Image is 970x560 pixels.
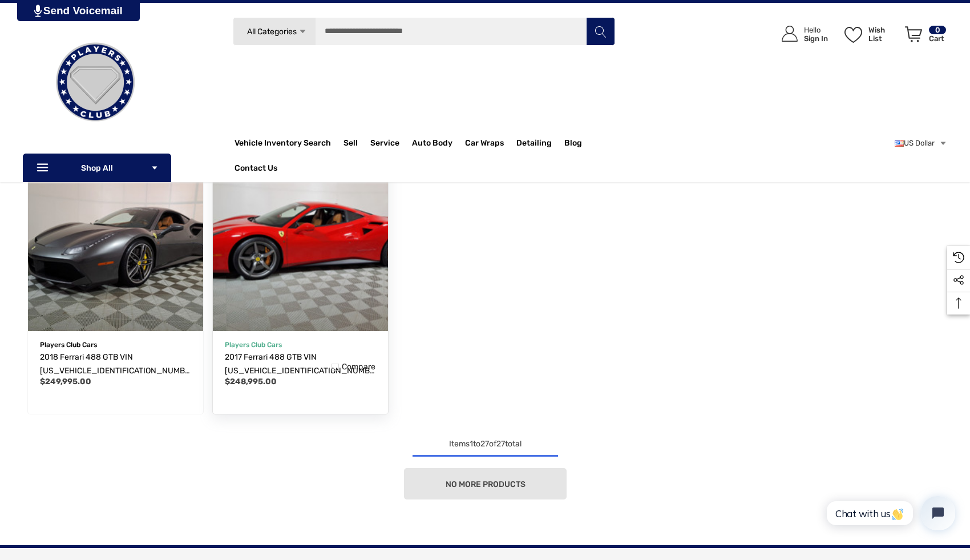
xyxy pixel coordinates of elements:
[225,377,277,386] span: $248,995.00
[233,17,316,46] a: All Categories Icon Arrow Down Icon Arrow Up
[465,132,516,155] a: Car Wraps
[947,297,970,309] svg: Top
[44,314,112,337] button: Quick View
[839,14,900,54] a: Wish List Wish List
[119,314,187,337] button: Wishlist
[480,439,489,449] span: 27
[38,25,152,139] img: Players Club | Cars For Sale
[370,138,399,151] span: Service
[229,314,297,337] button: Quick View
[235,163,277,176] a: Contact Us
[868,26,899,43] p: Wish List
[905,26,922,42] svg: Review Your Cart
[135,321,183,329] span: Add to Wishlist
[895,132,947,155] a: USD
[151,164,159,172] svg: Icon Arrow Down
[35,162,52,175] svg: Icon Line
[298,27,307,36] svg: Icon Arrow Down
[586,17,615,46] button: Search
[342,362,376,372] span: Compare
[516,132,564,155] a: Detailing
[235,138,331,151] a: Vehicle Inventory Search
[320,321,367,329] span: Add to Wishlist
[213,156,388,331] a: 2017 Ferrari 488 GTB VIN ZFF79ALA0H0226986,$248,995.00
[343,132,370,155] a: Sell
[465,138,504,151] span: Car Wraps
[304,314,371,337] button: Wishlist
[23,154,171,182] p: Shop All
[40,377,91,386] span: $249,995.00
[953,252,964,263] svg: Recently Viewed
[804,34,828,43] p: Sign In
[225,350,376,378] a: 2017 Ferrari 488 GTB VIN ZFF79ALA0H0226986,$248,995.00
[470,439,473,449] span: 1
[953,275,964,286] svg: Social Media
[225,352,374,389] span: 2017 Ferrari 488 GTB VIN [US_VEHICLE_IDENTIFICATION_NUMBER]
[929,26,946,34] p: 0
[28,156,203,331] img: 2018 Ferrari 488 GTB VIN ZFF79ALA3J0229063
[245,322,281,330] span: Quick view
[23,437,947,451] div: Items to of total
[40,350,191,378] a: 2018 Ferrari 488 GTB VIN ZFF79ALA3J0229063,$249,995.00
[782,26,798,42] svg: Icon User Account
[900,14,947,59] a: Cart with 0 items
[412,138,452,151] span: Auto Body
[496,439,505,449] span: 27
[564,138,582,151] a: Blog
[412,132,465,155] a: Auto Body
[370,132,412,155] a: Service
[844,27,862,43] svg: Wish List
[516,138,552,151] span: Detailing
[343,138,358,151] span: Sell
[40,337,191,352] p: Players Club Cars
[204,147,397,340] img: For Sale 2017 Ferrari 488 GTB VIN ZFF79ALA0H0226986
[40,352,189,389] span: 2018 Ferrari 488 GTB VIN [US_VEHICLE_IDENTIFICATION_NUMBER]
[929,34,946,43] p: Cart
[60,322,96,330] span: Quick view
[28,156,203,331] a: 2018 Ferrari 488 GTB VIN ZFF79ALA3J0229063,$249,995.00
[804,26,828,34] p: Hello
[225,337,376,352] p: Players Club Cars
[247,27,297,37] span: All Categories
[814,486,965,540] iframe: Tidio Chat
[769,14,834,54] a: Sign in
[23,437,947,499] nav: pagination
